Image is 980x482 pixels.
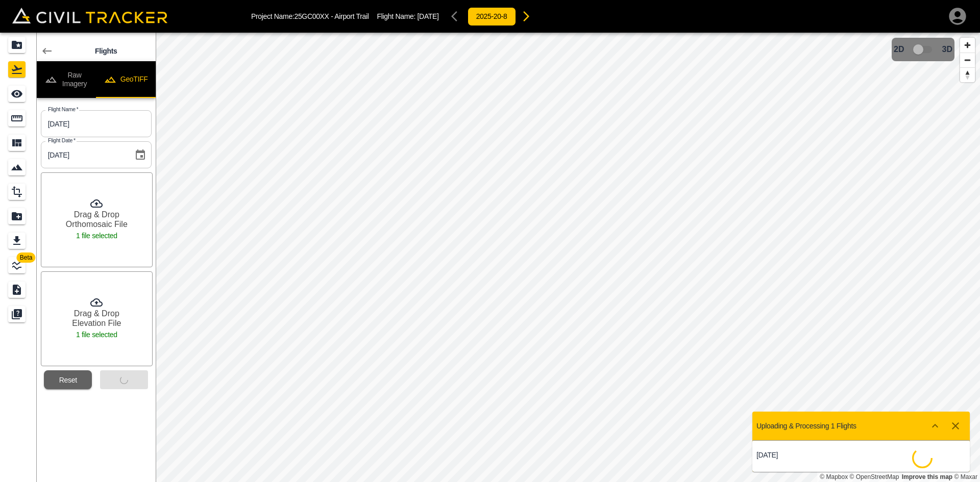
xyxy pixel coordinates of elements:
[960,67,975,82] button: Reset bearing to north
[12,8,167,23] img: Civil Tracker
[954,473,977,480] a: Maxar
[156,33,980,482] canvas: Map
[756,451,861,459] p: [DATE]
[468,7,516,26] button: 2025-20-8
[894,45,904,54] span: 2D
[942,45,952,54] span: 3D
[850,473,899,480] a: OpenStreetMap
[912,448,933,468] span: Processing
[820,473,848,480] a: Mapbox
[960,53,975,67] button: Zoom out
[902,473,952,480] a: Map feedback
[960,38,975,53] button: Zoom in
[418,12,439,20] span: [DATE]
[377,12,439,20] p: Flight Name:
[756,422,856,430] p: Uploading & Processing 1 Flights
[925,416,945,436] button: Show more
[251,12,369,20] p: Project Name: 25GC00XX - Airport Trail
[909,40,938,59] span: 3D model not uploaded yet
